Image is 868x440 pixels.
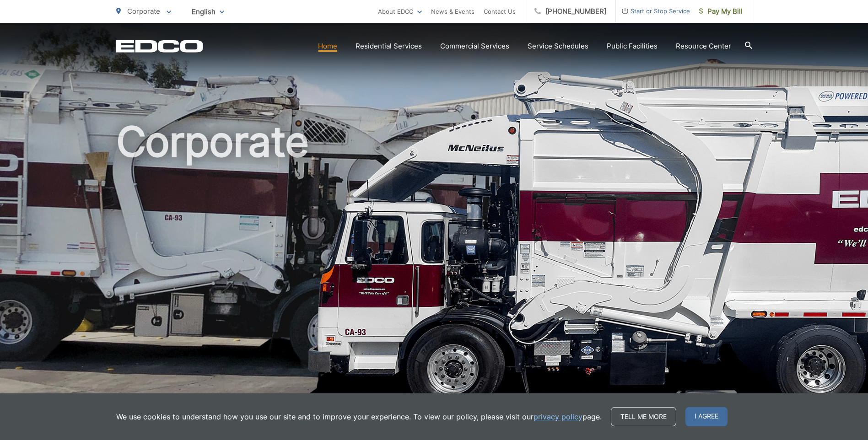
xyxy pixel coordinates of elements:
[534,411,582,422] a: privacy policy
[685,407,728,426] span: I agree
[611,407,676,426] a: Tell me more
[356,41,422,52] a: Residential Services
[676,41,731,52] a: Resource Center
[699,6,743,17] span: Pay My Bill
[607,41,658,52] a: Public Facilities
[127,7,160,16] span: Corporate
[484,6,516,17] a: Contact Us
[116,40,203,53] a: EDCD logo. Return to the homepage.
[431,6,474,17] a: News & Events
[378,6,422,17] a: About EDCO
[528,41,588,52] a: Service Schedules
[116,119,752,408] h1: Corporate
[116,411,602,422] p: We use cookies to understand how you use our site and to improve your experience. To view our pol...
[440,41,509,52] a: Commercial Services
[318,41,337,52] a: Home
[185,4,231,20] span: English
